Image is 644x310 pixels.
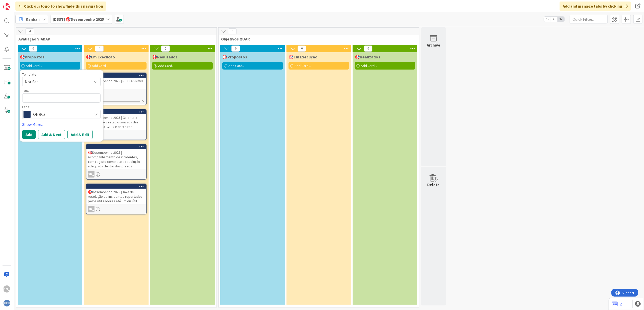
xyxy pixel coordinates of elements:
[3,3,10,10] img: Visit kanbanzone.com
[33,111,89,118] span: QNRCS
[95,46,104,52] span: 4
[67,130,93,139] button: Add & Edit
[544,17,551,22] span: 1x
[26,16,40,22] span: Kanban
[612,301,622,307] a: 2
[86,78,146,89] div: 🎯Desempenho 2025 | RS.CO-5 Nível 2
[158,63,174,68] span: Add Card...
[22,130,36,139] button: Add
[221,36,413,41] span: Objetivos QUAR
[231,46,240,52] span: 0
[3,300,10,307] img: avatar
[22,121,101,127] a: Show More...
[86,109,147,140] a: 🎯Desempenho 2025 | Garantir a interação e gestão otimizada das BDs SQL da IGFEJ e parceiros[PERSO...
[22,73,36,76] span: Template
[228,63,245,68] span: Add Card...
[86,206,146,212] div: [PERSON_NAME]
[570,15,608,24] input: Quick Filter...
[86,189,146,204] div: 🎯Desempenho 2025 | Taxa de resolução de incidentes reportados pelos utilizadores até um dia útil
[551,17,558,22] span: 2x
[86,144,147,180] a: 🎯Desempenho 2025 | Acompanhamento de incidentes, com registo completo e resolução adequada dentro...
[86,131,146,138] div: [PERSON_NAME]
[20,54,44,59] span: 🎯Propostos
[86,73,146,89] div: 🎯Desempenho 2025 | RS.CO-5 Nível 2
[92,63,108,68] span: Add Card...
[427,182,440,188] div: Delete
[53,17,104,22] b: [DSST] 🎯Desempenho 2025
[298,46,306,52] span: 0
[558,17,564,22] span: 3x
[22,89,29,93] label: Title
[86,171,146,178] div: [PERSON_NAME]
[364,46,372,52] span: 0
[161,46,170,52] span: 0
[88,171,94,178] div: [PERSON_NAME]
[86,145,146,169] div: 🎯Desempenho 2025 | Acompanhamento de incidentes, com registo completo e resolução adequada dentro...
[295,63,311,68] span: Add Card...
[228,28,237,34] span: 0
[289,54,318,59] span: 🎯Em Execução
[355,54,380,59] span: 🎯Realizados
[26,63,42,68] span: Add Card...
[560,2,631,11] div: Add and manage tabs by clicking
[22,105,30,109] span: Label
[11,1,23,7] span: Support
[427,42,440,48] div: Archive
[18,36,210,41] span: Avaliação SIADAP
[3,285,10,293] div: [PERSON_NAME]
[361,63,377,68] span: Add Card...
[26,28,34,34] span: 4
[86,73,147,105] a: 🎯Desempenho 2025 | RS.CO-5 Nível 2[PERSON_NAME]0/1
[86,110,146,130] div: 🎯Desempenho 2025 | Garantir a interação e gestão otimizada das BDs SQL da IGFEJ e parceiros
[86,114,146,130] div: 🎯Desempenho 2025 | Garantir a interação e gestão otimizada das BDs SQL da IGFEJ e parceiros
[86,184,146,204] div: 🎯Desempenho 2025 | Taxa de resolução de incidentes reportados pelos utilizadores até um dia útil
[86,149,146,169] div: 🎯Desempenho 2025 | Acompanhamento de incidentes, com registo completo e resolução adequada dentro...
[29,46,37,52] span: 0
[88,206,94,212] div: [PERSON_NAME]
[152,54,178,59] span: 🎯Realizados
[222,54,247,59] span: 🎯Propostos
[86,90,146,97] div: [PERSON_NAME]
[86,184,147,214] a: 🎯Desempenho 2025 | Taxa de resolução de incidentes reportados pelos utilizadores até um dia útil[...
[38,130,65,139] button: Add & Next
[15,2,106,11] div: Click our logo to show/hide this navigation
[25,78,88,85] span: Not Set
[86,54,115,59] span: 🎯Em Execução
